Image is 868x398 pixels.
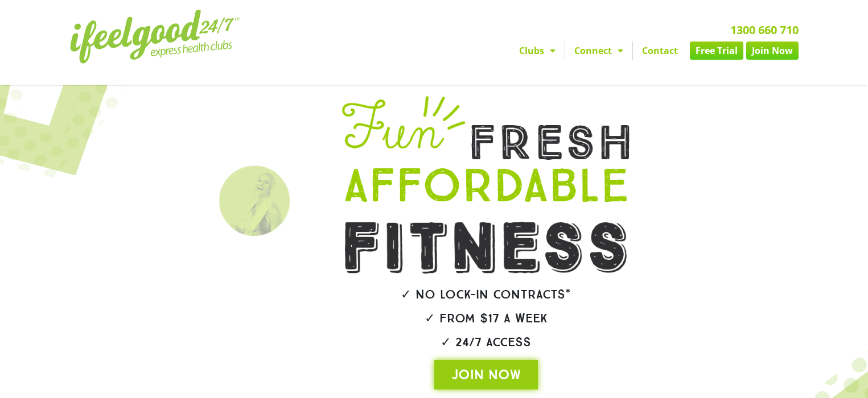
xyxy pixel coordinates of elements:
a: Free Trial [690,42,743,60]
span: JOIN NOW [451,366,521,384]
nav: Menu [329,42,799,60]
a: Join Now [746,42,799,60]
h2: ✓ 24/7 Access [310,336,662,349]
a: Contact [633,42,687,60]
h2: ✓ No lock-in contracts* [310,288,662,301]
a: 1300 660 710 [730,22,799,38]
a: Connect [565,42,632,60]
h2: ✓ From $17 a week [310,312,662,325]
a: JOIN NOW [434,360,538,389]
a: Clubs [510,42,565,60]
